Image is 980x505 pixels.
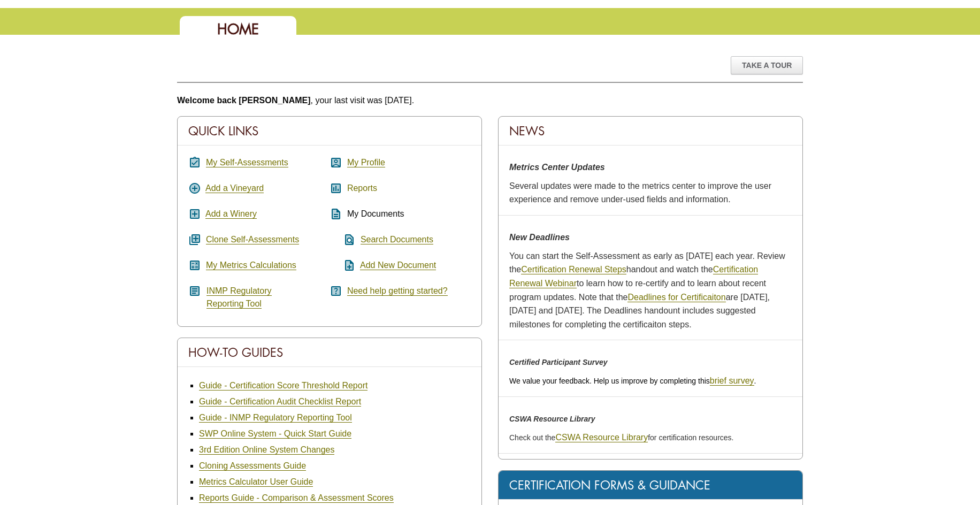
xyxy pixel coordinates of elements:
[177,94,803,108] p: , your last visit was [DATE].
[509,233,570,242] strong: New Deadlines
[199,381,367,391] a: Guide - Certification Score Threshold Report
[205,209,257,219] a: Add a Winery
[509,358,608,366] em: Certified Participant Survey
[347,183,377,193] a: Reports
[188,182,201,195] i: add_circle
[347,286,448,296] a: Need help getting started?
[188,285,201,297] i: article
[361,235,433,244] a: Search Documents
[509,377,756,385] span: We value your feedback. Help us improve by completing this .
[206,261,296,270] a: My Metrics Calculations
[347,209,404,218] span: My Documents
[199,429,351,439] a: SWP Online System - Quick Start Guide
[330,233,356,246] i: find_in_page
[206,235,299,244] a: Clone Self-Assessments
[188,233,201,246] i: queue
[199,445,334,455] a: 3rd Edition Online System Changes
[199,477,313,487] a: Metrics Calculator User Guide
[509,249,792,332] p: You can start the Self-Assessment as early as [DATE] each year. Review the handout and watch the ...
[177,96,311,105] b: Welcome back [PERSON_NAME]
[330,156,342,169] i: account_box
[627,293,725,302] a: Deadlines for Certificaiton
[205,183,264,193] a: Add a Vineyard
[199,397,361,407] a: Guide - Certification Audit Checklist Report
[347,158,385,167] a: My Profile
[509,433,733,442] span: Check out the for certification resources.
[330,259,356,272] i: note_add
[199,461,306,471] a: Cloning Assessments Guide
[330,208,342,220] i: description
[199,413,352,423] a: Guide - INMP Regulatory Reporting Tool
[555,433,648,442] a: CSWA Resource Library
[178,338,481,367] div: How-To Guides
[521,265,626,274] a: Certification Renewal Steps
[499,117,802,146] div: News
[360,261,436,270] a: Add New Document
[499,471,802,500] div: Certification Forms & Guidance
[199,493,394,503] a: Reports Guide - Comparison & Assessment Scores
[330,182,342,195] i: assessment
[509,265,758,288] a: Certification Renewal Webinar
[330,285,342,297] i: help_center
[178,117,481,146] div: Quick Links
[188,208,201,220] i: add_box
[710,376,754,386] a: brief survey
[188,156,201,169] i: assignment_turned_in
[206,158,288,167] a: My Self-Assessments
[188,259,201,272] i: calculate
[217,20,259,39] span: Home
[509,181,771,204] span: Several updates were made to the metrics center to improve the user experience and remove under-u...
[206,286,272,309] a: INMP RegulatoryReporting Tool
[509,415,595,423] em: CSWA Resource Library
[509,163,605,172] strong: Metrics Center Updates
[731,56,803,74] div: Take A Tour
